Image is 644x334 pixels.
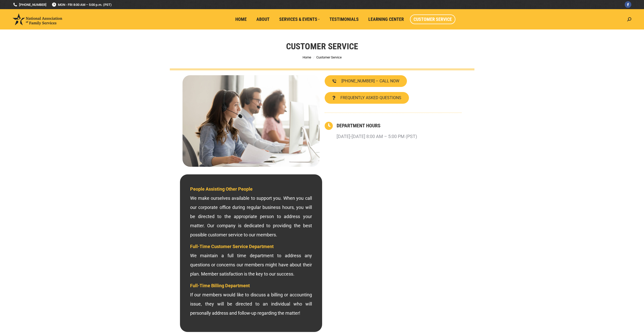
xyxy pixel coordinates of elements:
[279,17,320,22] span: Services & Events
[365,14,407,24] a: Learning Center
[625,1,631,8] a: Facebook page opens in new window
[286,41,358,52] h1: Customer Service
[190,186,253,192] span: People Assisting Other People
[325,92,409,104] a: FREQUENTLY ASKED QUESTIONS
[414,17,452,22] span: Customer Service
[410,14,455,24] a: Customer Service
[256,17,270,22] span: About
[190,186,312,237] span: We make ourselves available to support you. When you call our corporate office during regular bus...
[13,13,62,25] img: National Association of Family Services
[329,17,359,22] span: Testimonials
[190,283,312,316] span: If our members would like to discuss a billing or accounting issue, they will be directed to an i...
[190,244,312,277] span: We maintain a full time department to address any questions or concerns our members might have ab...
[303,55,311,59] a: Home
[316,55,342,59] span: Customer Service
[326,14,362,24] a: Testimonials
[52,2,112,7] span: MON - FRI 8:00 AM – 5:00 p.m. (PST)
[190,283,250,288] span: Full-Time Billing Department
[325,75,407,87] a: [PHONE_NUMBER] – CALL NOW
[340,96,401,100] span: FREQUENTLY ASKED QUESTIONS
[190,244,274,249] span: Full-Time Customer Service Department
[368,17,404,22] span: Learning Center
[325,177,462,329] iframe: 2300 East Katella Ave Suite 450 Anaheim Ca 92806
[337,132,417,141] p: [DATE]-[DATE] 8:00 AM – 5:00 PM (PST)
[232,14,250,24] a: Home
[341,79,399,83] span: [PHONE_NUMBER] – CALL NOW
[235,17,247,22] span: Home
[337,123,381,129] a: DEPARTMENT HOURS
[13,2,46,7] a: [PHONE_NUMBER]
[183,75,320,167] img: Contact National Association of Family Services
[253,14,273,24] a: About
